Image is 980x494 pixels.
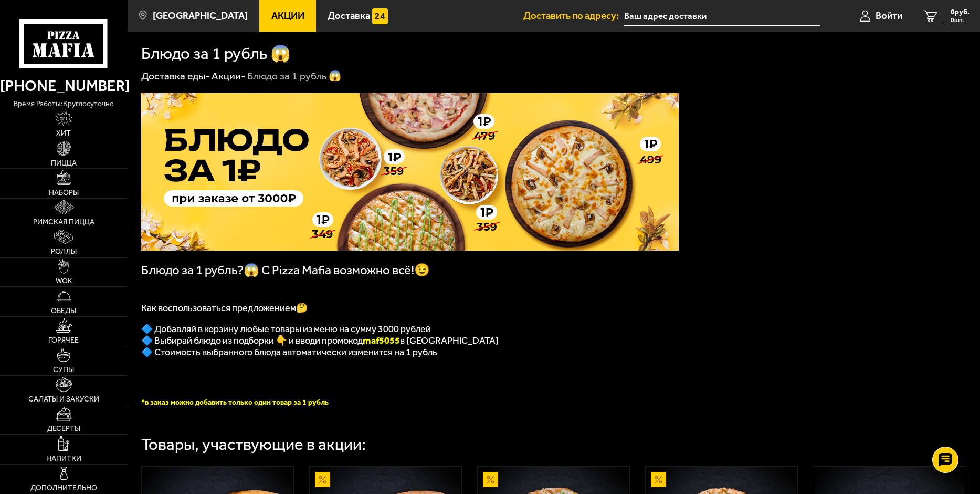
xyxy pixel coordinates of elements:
span: С Pizza Mafia возможно всё!😉 [261,263,430,277]
a: Акции- [212,70,246,82]
span: Войти [876,11,902,21]
img: Акционный [483,472,498,487]
input: Ваш адрес доставки [624,6,820,26]
span: Дополнительно [30,485,97,492]
img: Акционный [651,472,666,487]
span: Десерты [47,425,80,433]
b: maf5055 [363,335,400,346]
span: Как воспользоваться предложением🤔 [141,302,308,314]
span: Салаты и закуски [28,396,99,403]
span: Акции [271,11,304,21]
span: [GEOGRAPHIC_DATA] [153,11,248,21]
span: Супы [53,366,74,374]
span: 0 шт. [951,17,970,23]
span: 🔷 Выбирай блюдо из подборки 👇 и вводи промокод в [GEOGRAPHIC_DATA] [141,335,499,346]
span: 🔷 Добавляй в корзину любые товары из меню на сумму 3000 рублей [141,323,431,335]
span: Доставить по адресу: [523,11,624,21]
a: Доставка еды- [141,70,210,82]
span: Хит [56,130,71,137]
span: Роллы [51,248,77,255]
img: Акционный [315,472,330,487]
img: 1024x1024 [141,93,679,251]
span: Доставка [328,11,370,21]
span: Блюдо за 1 рубль?😱 [141,263,261,277]
span: WOK [56,277,72,285]
span: 0 руб. [951,8,970,16]
span: Обеды [51,307,76,315]
span: Наборы [49,189,79,197]
span: Санкт-Петербург набережная реки Фонтанки 117 [624,6,820,26]
span: Римская пицца [33,219,94,226]
span: 🔷 Стоимость выбранного блюда автоматически изменится на 1 рубль [141,346,437,358]
span: Горячее [48,337,79,344]
h1: Блюдо за 1 рубль 😱 [141,45,291,61]
div: Товары, участвующие в акции: [141,436,366,452]
span: Напитки [46,455,81,462]
span: Пицца [51,160,77,167]
div: Блюдо за 1 рубль 😱 [247,69,341,83]
img: 15daf4d41897b9f0e9f617042186c801.svg [372,8,387,24]
b: *в заказ можно добавить только один товар за 1 рубль [141,398,329,407]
